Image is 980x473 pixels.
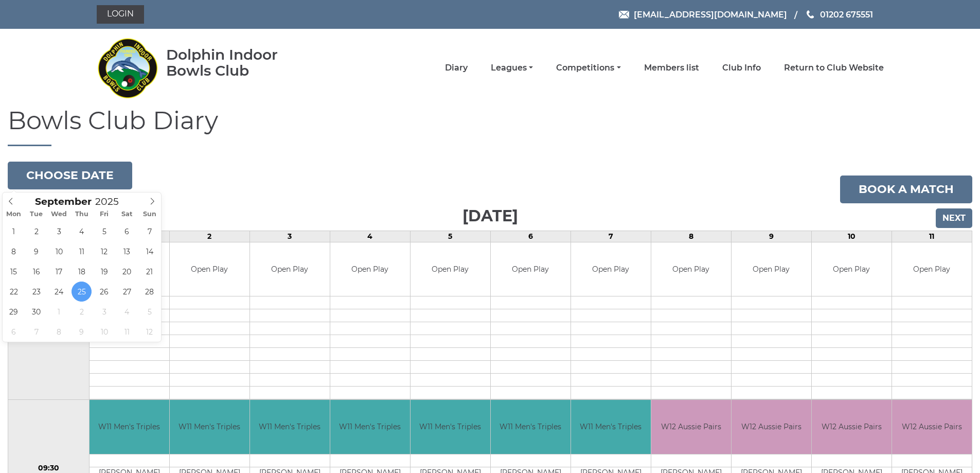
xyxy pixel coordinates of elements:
[26,261,46,282] span: September 16, 2025
[556,62,620,74] a: Competitions
[94,322,114,342] span: October 10, 2025
[812,242,892,296] td: Open Play
[811,231,892,242] td: 10
[490,231,571,242] td: 6
[3,211,25,218] span: Mon
[26,302,46,322] span: September 30, 2025
[732,242,811,296] td: Open Play
[170,400,250,454] td: W11 Men's Triples
[139,241,159,261] span: September 14, 2025
[169,231,250,242] td: 2
[250,231,330,242] td: 3
[330,242,410,296] td: Open Play
[72,302,92,322] span: October 2, 2025
[26,241,46,261] span: September 9, 2025
[936,208,972,228] input: Next
[491,62,533,74] a: Leagues
[651,400,731,454] td: W12 Aussie Pairs
[72,241,92,261] span: September 11, 2025
[94,302,114,322] span: October 3, 2025
[26,282,46,302] span: September 23, 2025
[4,261,24,282] span: September 15, 2025
[491,400,571,454] td: W11 Men's Triples
[892,400,972,454] td: W12 Aussie Pairs
[411,242,490,296] td: Open Play
[93,211,116,218] span: Fri
[139,302,159,322] span: October 5, 2025
[571,242,651,296] td: Open Play
[4,302,24,322] span: September 29, 2025
[94,282,114,302] span: September 26, 2025
[330,231,410,242] td: 4
[410,231,490,242] td: 5
[644,62,699,74] a: Members list
[4,322,24,342] span: October 6, 2025
[250,400,330,454] td: W11 Men's Triples
[807,10,814,19] img: Phone us
[4,221,24,241] span: September 1, 2025
[49,221,69,241] span: September 3, 2025
[49,261,69,282] span: September 17, 2025
[250,242,330,296] td: Open Play
[731,231,811,242] td: 9
[70,211,93,218] span: Thu
[117,282,137,302] span: September 27, 2025
[139,261,159,282] span: September 21, 2025
[49,302,69,322] span: October 1, 2025
[170,242,250,296] td: Open Play
[94,221,114,241] span: September 5, 2025
[166,47,311,79] div: Dolphin Indoor Bowls Club
[139,322,159,342] span: October 12, 2025
[820,9,873,19] span: 01202 675551
[72,322,92,342] span: October 9, 2025
[619,8,787,21] a: Email [EMAIL_ADDRESS][DOMAIN_NAME]
[139,282,159,302] span: September 28, 2025
[94,241,114,261] span: September 12, 2025
[892,231,972,242] td: 11
[411,400,490,454] td: W11 Men's Triples
[330,400,410,454] td: W11 Men's Triples
[72,221,92,241] span: September 4, 2025
[117,322,137,342] span: October 11, 2025
[722,62,761,74] a: Club Info
[35,197,92,207] span: Scroll to increment
[784,62,884,74] a: Return to Club Website
[4,241,24,261] span: September 8, 2025
[92,196,132,207] input: Scroll to increment
[90,400,169,454] td: W11 Men's Triples
[97,32,158,104] img: Dolphin Indoor Bowls Club
[634,9,787,19] span: [EMAIL_ADDRESS][DOMAIN_NAME]
[445,62,468,74] a: Diary
[117,261,137,282] span: September 20, 2025
[8,162,132,189] button: Choose date
[117,221,137,241] span: September 6, 2025
[805,8,873,21] a: Phone us 01202 675551
[49,282,69,302] span: September 24, 2025
[116,211,138,218] span: Sat
[72,282,92,302] span: September 25, 2025
[812,400,892,454] td: W12 Aussie Pairs
[651,242,731,296] td: Open Play
[651,231,731,242] td: 8
[117,302,137,322] span: October 4, 2025
[571,400,651,454] td: W11 Men's Triples
[49,322,69,342] span: October 8, 2025
[72,261,92,282] span: September 18, 2025
[117,241,137,261] span: September 13, 2025
[8,107,972,146] h1: Bowls Club Diary
[4,282,24,302] span: September 22, 2025
[840,176,972,203] a: Book a match
[49,241,69,261] span: September 10, 2025
[48,211,70,218] span: Wed
[25,211,48,218] span: Tue
[97,5,144,24] a: Login
[26,322,46,342] span: October 7, 2025
[139,221,159,241] span: September 7, 2025
[94,261,114,282] span: September 19, 2025
[491,242,571,296] td: Open Play
[619,11,629,19] img: Email
[138,211,161,218] span: Sun
[571,231,651,242] td: 7
[26,221,46,241] span: September 2, 2025
[892,242,972,296] td: Open Play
